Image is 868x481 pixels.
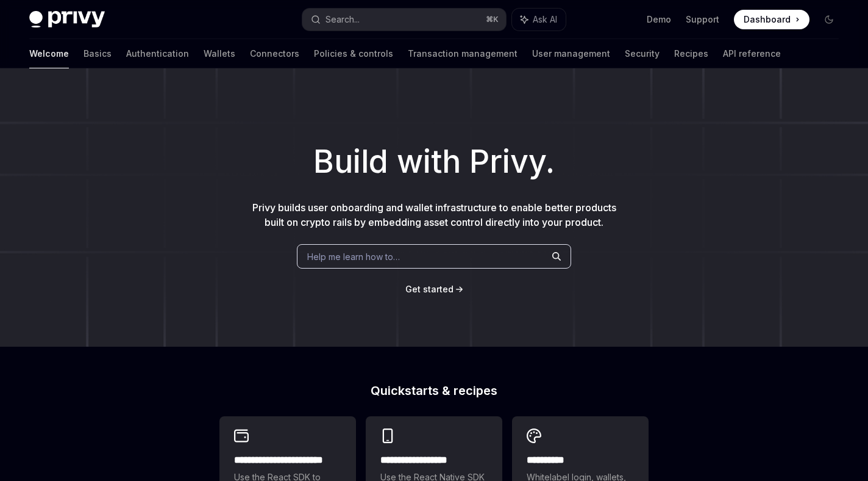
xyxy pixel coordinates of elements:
div: Search... [325,12,360,27]
a: Authentication [126,39,189,68]
span: Dashboard [744,13,791,26]
button: Search...⌘K [302,9,506,31]
button: Ask AI [512,9,566,31]
h1: Build with Privy. [20,138,848,186]
span: Help me learn how to… [307,250,400,263]
button: Toggle dark mode [819,10,839,29]
a: Recipes [674,39,708,68]
span: ⌘ K [486,15,499,24]
a: Security [625,39,660,68]
span: Get started [405,284,454,294]
a: API reference [723,39,781,68]
a: User management [532,39,610,68]
span: Privy builds user onboarding and wallet infrastructure to enable better products built on crypto ... [252,201,616,228]
a: Get started [405,283,454,295]
a: Support [686,13,719,26]
a: Basics [84,39,112,68]
a: Demo [647,13,671,26]
a: Policies & controls [314,39,393,68]
a: Connectors [250,39,299,68]
span: Ask AI [533,13,557,26]
a: Welcome [29,39,69,68]
img: dark logo [29,11,105,28]
a: Dashboard [734,10,809,29]
h2: Quickstarts & recipes [219,385,649,397]
a: Wallets [204,39,235,68]
a: Transaction management [408,39,518,68]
